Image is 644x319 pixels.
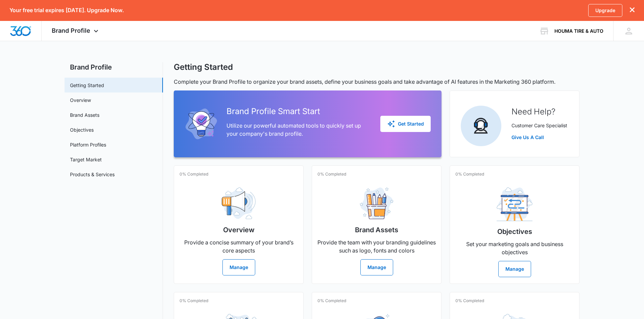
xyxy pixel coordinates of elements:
p: 0% Completed [180,298,208,304]
h2: Need Help? [511,106,567,118]
button: Manage [498,261,531,277]
span: Need help? [14,159,38,165]
button: Get Started [380,116,431,132]
p: Set your marketing goals and business objectives [455,240,574,256]
div: Get Started [387,120,424,128]
p: 0% Completed [455,171,484,177]
a: Overview [70,97,91,104]
a: Target Market [70,156,102,163]
button: Manage [360,259,393,275]
p: Customer Care Specialist [511,122,567,129]
span: These brand assets serve as the foundation for creating a brand voice that aligns with your brand... [15,189,121,217]
a: 0% CompletedOverviewProvide a concise summary of your brand’s core aspectsManage [174,165,304,284]
a: Platform Profiles [70,141,106,148]
div: account name [554,28,603,34]
a: Get Started [82,244,122,257]
p: Your free trial expires [DATE]. Upgrade Now. [9,7,124,14]
a: Upgrade [588,4,622,17]
p: Learn more in our [7,223,128,231]
button: Manage [222,259,255,275]
p: 0% Completed [317,298,346,304]
h2: Overview [223,225,255,235]
a: Objectives [70,126,94,133]
h2: Brand Assets [355,225,398,235]
p: Utilize our powerful automated tools to quickly set up your company's brand profile. [226,122,369,138]
a: Brand Profile support guide. [57,224,114,230]
h1: Getting Started [174,62,233,72]
a: Products & Services [70,171,115,178]
div: Brand Profile [42,21,110,41]
p: Provide the team with your branding guidelines such as logo, fonts and colors [317,238,436,255]
h2: Brand Profile Smart Start [226,105,369,117]
p: Complete your Brand Profile to organize your brand assets, define your business goals and take ad... [174,78,579,86]
a: Smart Start feature [54,159,93,165]
a: Getting Started [70,82,104,89]
span: Take a few moments to enter your company's information such as your logo, colors, fonts and busin... [14,128,122,150]
a: 0% CompletedBrand AssetsProvide the team with your branding guidelines such as logo, fonts and co... [312,165,442,284]
span: Use our to seamlessly import brand assets and details from your existing website! [17,159,122,180]
a: 0% CompletedObjectivesSet your marketing goals and business objectivesManage [450,165,579,284]
h2: Fuel the Platform by Filling Out Your Brand Profile [7,101,128,122]
button: dismiss this dialog [630,7,635,14]
a: Close modal [121,4,133,17]
p: 0% Completed [455,298,484,304]
span: Brand Profile [52,27,90,34]
h2: Brand Profile [65,62,163,72]
h2: Objectives [497,227,532,237]
p: 0% Completed [317,171,346,177]
a: Give Us A Call [511,134,567,141]
p: 0% Completed [180,171,208,177]
p: Provide a concise summary of your brand’s core aspects [180,238,298,255]
a: Brand Assets [70,111,99,118]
